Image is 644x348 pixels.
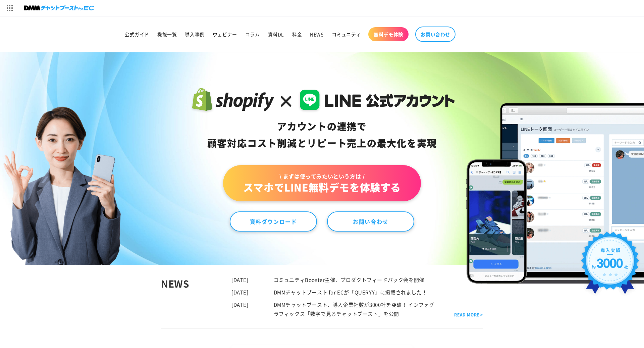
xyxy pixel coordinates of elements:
a: 機能一覧 [153,27,181,41]
span: 料金 [292,31,302,37]
a: お問い合わせ [327,211,414,232]
div: アカウントの連携で 顧客対応コスト削減と リピート売上の 最大化を実現 [189,118,455,152]
span: \ まずは使ってみたいという方は / [243,172,401,180]
a: コミュニティ [328,27,365,41]
a: 資料DL [264,27,288,41]
span: コミュニティ [332,31,361,37]
a: \ まずは使ってみたいという方は /スマホでLINE無料デモを体験する [223,165,421,201]
a: DMMチャットブースト、導入企業社数が3000社を突破！ インフォグラフィックス「数字で見るチャットブースト」を公開 [274,301,434,317]
img: サービス [1,1,18,15]
a: コラム [241,27,264,41]
span: 機能一覧 [157,31,177,37]
a: 資料ダウンロード [230,211,317,232]
a: NEWS [306,27,327,41]
a: 無料デモ体験 [368,27,409,41]
a: 公式ガイド [121,27,153,41]
time: [DATE] [231,276,249,283]
div: NEWS [161,275,231,318]
span: NEWS [310,31,323,37]
span: コラム [245,31,260,37]
span: ウェビナー [213,31,237,37]
a: 導入事例 [181,27,208,41]
img: チャットブーストforEC [24,3,94,13]
time: [DATE] [231,289,249,296]
span: 導入事例 [185,31,204,37]
span: 公式ガイド [125,31,149,37]
a: コミュニティBooster主催、プロダクトフィードバック会を開催 [274,276,424,283]
a: READ MORE > [454,311,483,318]
a: 料金 [288,27,306,41]
span: 資料DL [268,31,284,37]
time: [DATE] [231,301,249,308]
span: 無料デモ体験 [374,31,403,37]
a: お問い合わせ [415,27,455,42]
a: ウェビナー [209,27,241,41]
img: 導入実績約3000社 [578,229,642,302]
span: お問い合わせ [421,31,450,37]
a: DMMチャットブースト for ECが「QUERYY」に掲載されました！ [274,289,427,296]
